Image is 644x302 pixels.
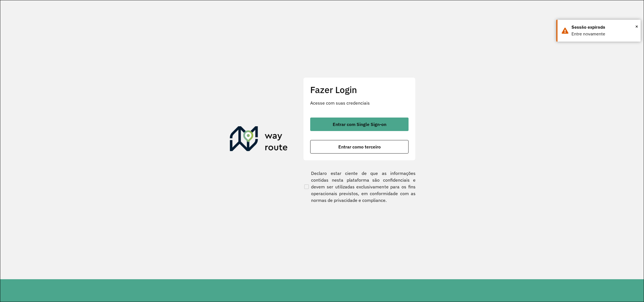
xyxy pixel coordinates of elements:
label: Declaro estar ciente de que as informações contidas nesta plataforma são confidenciais e devem se... [303,170,416,204]
img: Roteirizador AmbevTech [230,126,288,153]
button: button [310,118,409,131]
p: Acesse com suas credenciais [310,100,409,106]
span: Entrar com Single Sign-on [333,122,386,127]
div: Entre novamente [572,31,636,37]
h2: Fazer Login [310,84,409,95]
button: Close [635,22,638,31]
span: Entrar como terceiro [338,145,381,149]
button: button [310,140,409,154]
span: × [635,22,638,31]
div: Sessão expirada [572,24,636,31]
